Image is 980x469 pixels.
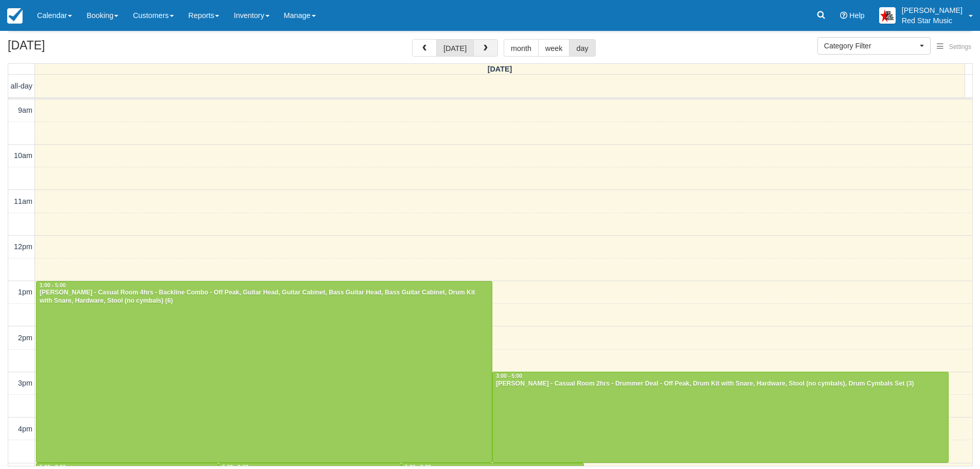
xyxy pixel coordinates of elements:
div: [PERSON_NAME] - Casual Room 4hrs - Backline Combo - Off Peak, Guitar Head, Guitar Cabinet, Bass G... [39,289,489,305]
button: Category Filter [817,37,931,55]
span: 4pm [18,425,32,433]
span: 1pm [18,288,32,296]
a: 3:00 - 5:00[PERSON_NAME] - Casual Room 2hrs - Drummer Deal - Off Peak, Drum Kit with Snare, Hardw... [492,372,949,463]
span: 1:00 - 5:00 [40,283,66,288]
button: day [569,39,595,57]
span: Settings [949,43,971,50]
span: 9am [18,106,32,114]
h2: [DATE] [8,39,138,58]
span: 3pm [18,379,32,387]
p: Red Star Music [902,15,963,26]
i: Help [840,12,847,19]
div: [PERSON_NAME] - Casual Room 2hrs - Drummer Deal - Off Peak, Drum Kit with Snare, Hardware, Stool ... [495,380,946,388]
span: all-day [11,82,32,90]
span: 11am [14,197,32,205]
span: [DATE] [488,65,512,73]
span: 12pm [14,242,32,251]
button: Settings [931,40,977,55]
button: month [504,39,539,57]
button: week [538,39,570,57]
span: Category Filter [824,41,917,51]
span: 2pm [18,334,32,342]
button: [DATE] [436,39,474,57]
span: 10am [14,151,32,160]
span: Help [849,11,865,20]
span: 3:00 - 5:00 [496,373,522,379]
img: checkfront-main-nav-mini-logo.png [7,8,23,24]
p: [PERSON_NAME] [902,5,963,15]
a: 1:00 - 5:00[PERSON_NAME] - Casual Room 4hrs - Backline Combo - Off Peak, Guitar Head, Guitar Cabi... [36,281,492,463]
img: A2 [879,7,896,24]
